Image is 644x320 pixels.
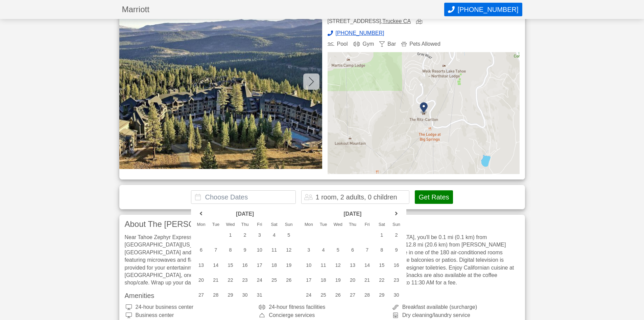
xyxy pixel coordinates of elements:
div: 21 [209,273,223,287]
div: 26 [282,273,296,287]
div: 25 [267,273,281,287]
div: 24 [302,288,316,302]
div: 19 [331,273,345,287]
h1: Marriott [122,5,445,14]
div: 25 [316,288,331,302]
div: 21 [360,273,375,287]
div: Tue [316,222,331,227]
div: 5 [282,228,296,242]
button: Get Rates [415,190,453,204]
span: [PHONE_NUMBER] [457,6,518,14]
div: Business center [125,313,253,318]
div: 29 [375,288,389,302]
div: Dry cleaning/laundry service [391,313,520,318]
button: Call [444,3,522,16]
div: 1 [375,228,389,242]
div: 16 [238,258,252,272]
div: 28 [360,288,375,302]
div: 6 [345,243,360,257]
div: Pool [328,41,348,47]
div: Gym [353,41,374,47]
div: 19 [282,258,296,272]
a: previous month [196,209,206,219]
img: map [328,52,520,174]
div: Thu [238,222,252,227]
div: Fri [252,222,267,227]
div: [STREET_ADDRESS], [328,19,411,25]
div: 3 [302,243,316,257]
div: 23 [238,273,252,287]
div: 8 [375,243,389,257]
div: 3 [252,228,267,242]
div: Thu [345,222,360,227]
div: 6 [194,243,208,257]
div: Wed [331,222,345,227]
div: 24 [252,273,267,287]
div: Mon [194,222,208,227]
div: 9 [238,243,252,257]
div: 11 [316,258,331,272]
div: 20 [345,273,360,287]
div: Wed [223,222,238,227]
div: 20 [194,273,208,287]
div: 18 [267,258,281,272]
div: 9 [389,243,404,257]
div: Mon [302,222,316,227]
div: 13 [194,258,208,272]
span: [PHONE_NUMBER] [336,30,384,36]
div: 10 [252,243,267,257]
div: 23 [389,273,404,287]
div: Fri [360,222,375,227]
div: 28 [209,288,223,302]
div: 27 [194,288,208,302]
input: Choose Dates [191,190,296,204]
a: Truckee CA [382,18,411,24]
div: 18 [316,273,331,287]
div: 15 [375,258,389,272]
div: 17 [252,258,267,272]
div: 22 [223,273,238,287]
div: 30 [389,288,404,302]
div: 13 [345,258,360,272]
div: 1 [223,228,238,242]
div: 16 [389,258,404,272]
div: 5 [331,243,345,257]
div: 10 [302,258,316,272]
div: 17 [302,273,316,287]
div: 7 [209,243,223,257]
div: 4 [267,228,281,242]
div: 12 [331,258,345,272]
div: 14 [360,258,375,272]
div: Sat [267,222,281,227]
div: 7 [360,243,375,257]
a: view map [416,19,425,25]
div: 12 [282,243,296,257]
div: 15 [223,258,238,272]
div: 30 [238,288,252,302]
div: 14 [209,258,223,272]
div: Sun [389,222,404,227]
div: 31 [252,288,267,302]
div: 2 [389,228,404,242]
div: 22 [375,273,389,287]
div: Pets Allowed [401,41,440,47]
div: Breakfast available (surcharge) [391,304,520,310]
div: 2 [238,228,252,242]
header: [DATE] [316,209,389,219]
div: Tue [209,222,223,227]
div: 26 [331,288,345,302]
header: [DATE] [209,209,282,219]
div: 24-hour fitness facilities [258,304,386,310]
h3: About The [PERSON_NAME][GEOGRAPHIC_DATA] [125,220,520,228]
div: 4 [316,243,331,257]
div: Sat [375,222,389,227]
div: 8 [223,243,238,257]
div: 24-hour business center [125,304,253,310]
div: 27 [345,288,360,302]
div: Sun [282,222,296,227]
div: Near Tahoe Zephyr Express Lift With a stay at The [PERSON_NAME], [GEOGRAPHIC_DATA] in [GEOGRAPHIC... [125,234,520,287]
div: 1 room, 2 adults, 0 children [315,194,397,200]
div: 29 [223,288,238,302]
h3: Amenities [125,292,520,299]
div: Bar [379,41,396,47]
